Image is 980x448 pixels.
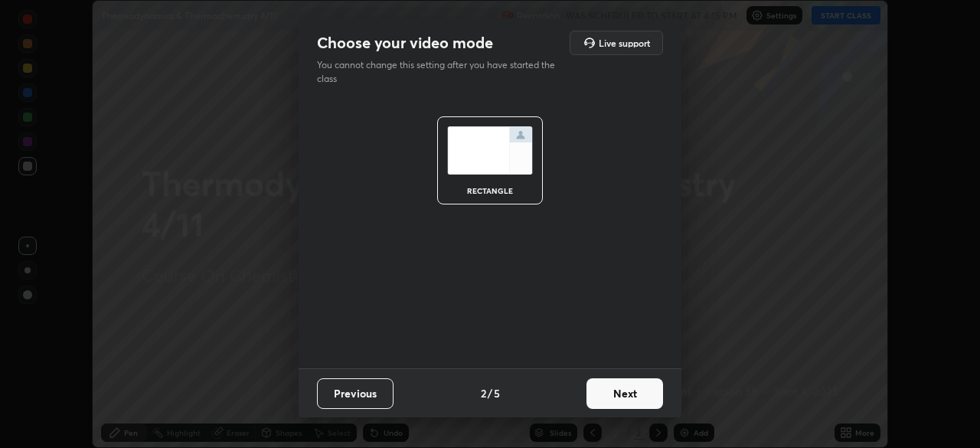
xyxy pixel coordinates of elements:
[317,378,394,409] button: Previous
[481,385,486,401] h4: 2
[447,126,533,175] img: normalScreenIcon.ae25ed63.svg
[599,38,650,47] h5: Live support
[317,33,493,53] h2: Choose your video mode
[459,187,521,195] div: rectangle
[494,385,500,401] h4: 5
[488,385,492,401] h4: /
[586,378,663,409] button: Next
[317,58,565,86] p: You cannot change this setting after you have started the class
